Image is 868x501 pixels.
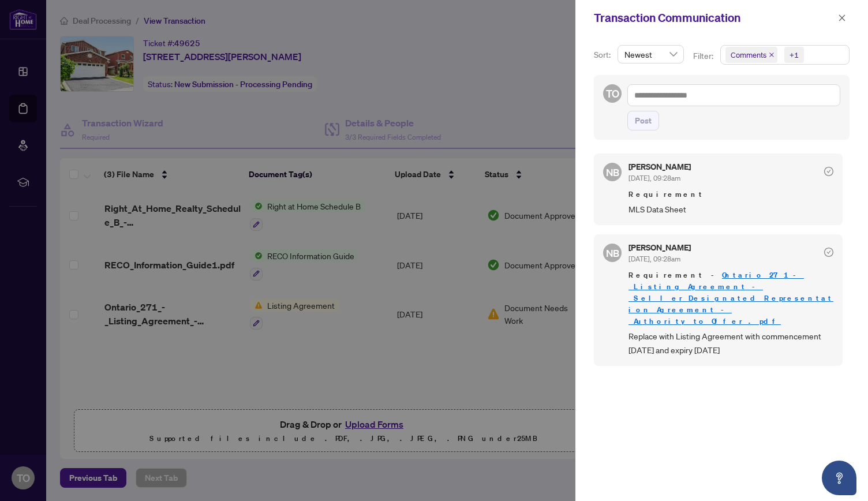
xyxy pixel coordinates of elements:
span: NB [605,164,619,180]
span: Comments [731,49,766,61]
span: NB [605,245,619,261]
span: Requirement [628,189,833,200]
p: Sort: [594,48,613,61]
span: check-circle [824,167,833,176]
span: close [838,14,846,22]
span: close [769,52,775,58]
a: Ontario_271_-_Listing_Agreement_-_Seller_Designated_Representation_Agreement_-_Authority_to_Offer... [628,270,833,326]
div: +1 [790,49,799,61]
h5: [PERSON_NAME] [628,244,691,252]
span: MLS Data Sheet [628,203,833,216]
span: [DATE], 09:28am [628,174,680,182]
span: Comments [725,47,777,63]
span: [DATE], 09:28am [628,255,680,263]
div: Transaction Communication [594,9,835,27]
span: TO [606,85,619,102]
p: Filter: [693,50,715,62]
span: Newest [624,46,677,63]
button: Open asap [822,461,856,495]
span: check-circle [824,248,833,257]
h5: [PERSON_NAME] [628,163,691,171]
span: Replace with Listing Agreement with commencement [DATE] and expiry [DATE] [628,330,833,357]
button: Post [627,111,659,130]
span: Requirement - [628,270,833,327]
